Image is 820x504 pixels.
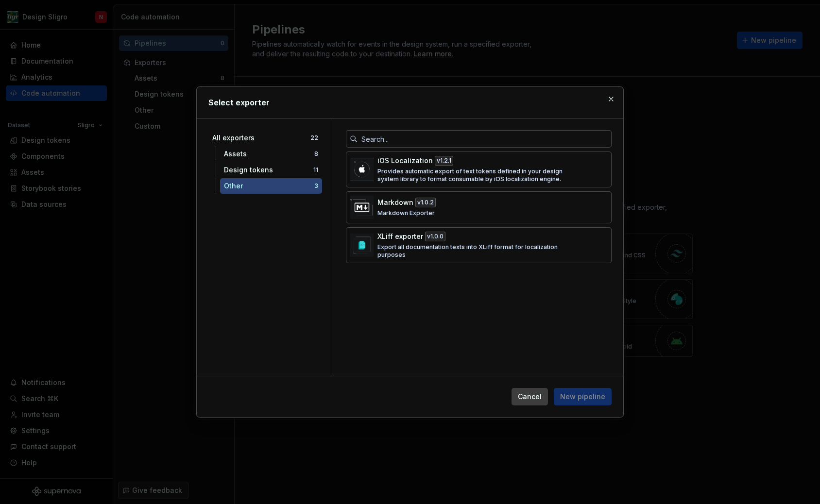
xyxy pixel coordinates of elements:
button: XLiff exporterv1.0.0Export all documentation texts into XLiff format for localization purposes [346,227,612,263]
div: 22 [310,134,318,142]
div: Other [224,181,314,191]
div: v 1.2.1 [435,156,453,166]
p: Markdown [377,198,413,207]
div: 11 [313,166,318,174]
button: Cancel [512,388,548,405]
button: Markdownv1.0.2Markdown Exporter [346,191,612,223]
button: All exporters22 [208,130,322,146]
button: Design tokens11 [220,162,322,178]
div: v 1.0.0 [425,232,445,241]
div: Design tokens [224,165,313,175]
div: 8 [314,150,318,158]
p: Markdown Exporter [377,209,435,217]
h2: Select exporter [208,97,612,108]
p: Provides automatic export of text tokens defined in your design system library to format consumab... [377,168,574,183]
input: Search... [358,130,612,148]
div: 3 [314,182,318,190]
button: iOS Localizationv1.2.1Provides automatic export of text tokens defined in your design system libr... [346,151,612,187]
p: Export all documentation texts into XLiff format for localization purposes [377,243,574,259]
div: Assets [224,149,314,159]
div: v 1.0.2 [415,198,436,207]
span: Cancel [518,392,542,402]
button: Assets8 [220,146,322,162]
p: iOS Localization [377,156,433,166]
div: All exporters [212,133,310,143]
button: Other3 [220,178,322,194]
p: XLiff exporter [377,232,423,241]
